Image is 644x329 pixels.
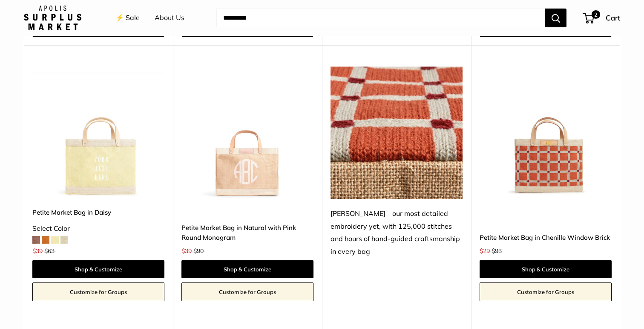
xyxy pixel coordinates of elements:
img: description_Make it yours with monogram. [181,67,313,199]
button: Search [545,9,566,27]
a: About Us [155,12,184,24]
a: Petite Market Bag in DaisyPetite Market Bag in Daisy [32,67,164,199]
span: $29 [480,247,490,255]
a: Shop & Customize [480,260,612,278]
a: Customize for Groups [181,282,313,301]
a: Customize for Groups [32,282,164,301]
span: $39 [32,247,43,255]
input: Search... [216,9,545,27]
a: Shop & Customize [32,260,164,278]
a: Petite Market Bag in Chenille Window BrickPetite Market Bag in Chenille Window Brick [480,67,612,199]
a: ⚡️ Sale [115,12,140,24]
img: Apolis: Surplus Market [24,6,81,30]
span: $63 [44,247,55,255]
a: description_Make it yours with monogram.Petite Market Bag in Natural with Pink Round Monogram [181,67,313,199]
a: Customize for Groups [480,282,612,301]
span: Cart [606,13,620,22]
img: Petite Market Bag in Daisy [32,67,164,199]
span: $39 [181,247,192,255]
a: Petite Market Bag in Chenille Window Brick [480,233,612,242]
div: [PERSON_NAME]—our most detailed embroidery yet, with 125,000 stitches and hours of hand-guided cr... [331,207,463,259]
span: 2 [592,10,600,19]
a: Petite Market Bag in Daisy [32,207,164,217]
img: Chenille—our most detailed embroidery yet, with 125,000 stitches and hours of hand-guided craftsm... [331,67,463,199]
div: Select Color [32,222,164,235]
img: Petite Market Bag in Chenille Window Brick [480,67,612,199]
a: Shop & Customize [181,260,313,278]
a: Petite Market Bag in Natural with Pink Round Monogram [181,223,313,243]
a: 2 Cart [584,11,620,25]
span: $90 [193,247,204,255]
span: $93 [492,247,502,255]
